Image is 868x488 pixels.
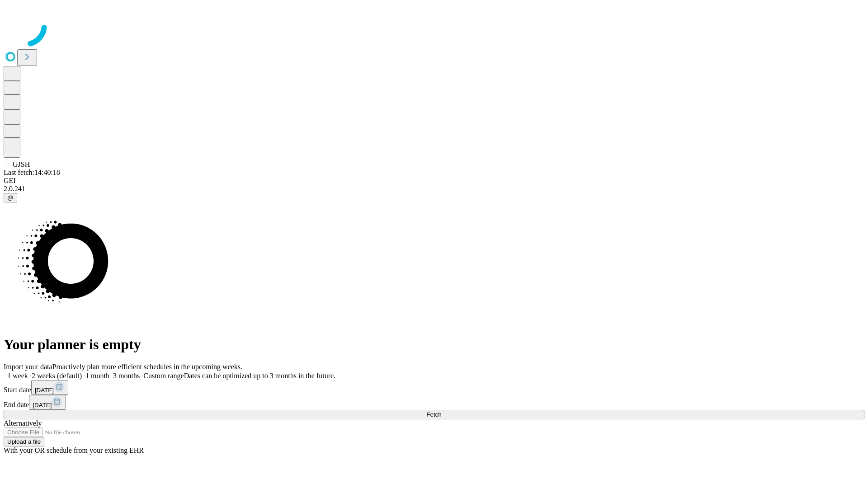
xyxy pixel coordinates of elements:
[13,160,30,168] span: GJSH
[33,402,52,408] span: [DATE]
[35,387,54,394] span: [DATE]
[184,372,335,380] span: Dates can be optimized up to 3 months in the future.
[4,410,864,419] button: Fetch
[4,380,864,395] div: Start date
[4,437,44,446] button: Upload a file
[7,372,28,380] span: 1 week
[4,446,144,454] span: With your OR schedule from your existing EHR
[4,419,42,427] span: Alternatively
[4,177,864,185] div: GEI
[426,411,441,418] span: Fetch
[143,372,184,380] span: Custom range
[32,372,82,380] span: 2 weeks (default)
[7,194,14,201] span: @
[4,169,60,176] span: Last fetch: 14:40:18
[52,363,242,371] span: Proactively plan more efficient schedules in the upcoming weeks.
[29,395,66,410] button: [DATE]
[4,336,864,353] h1: Your planner is empty
[4,193,17,202] button: @
[113,372,140,380] span: 3 months
[85,372,109,380] span: 1 month
[4,185,864,193] div: 2.0.241
[31,380,68,395] button: [DATE]
[4,395,864,410] div: End date
[4,363,52,371] span: Import your data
